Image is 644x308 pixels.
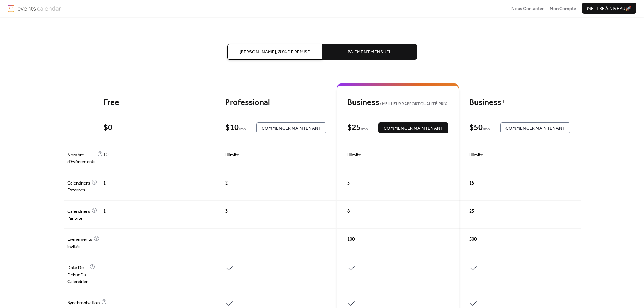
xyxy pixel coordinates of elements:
[103,98,204,108] div: Free
[225,98,326,108] div: Professional
[17,4,61,12] img: logotype
[500,122,570,133] button: Commencer Maintenant
[225,180,228,187] span: 2
[511,5,544,12] a: Nous Contacter
[587,5,631,12] span: Mettre à niveau 🚀
[225,123,239,133] div: $ 10
[469,151,483,158] span: Illimité
[347,151,361,158] span: Illimité
[469,180,474,187] span: 15
[347,208,350,215] span: 8
[347,180,350,187] span: 5
[103,123,112,133] div: $ 0
[103,180,106,187] span: 1
[256,122,326,133] button: Commencer Maintenant
[67,236,92,250] span: Événements invités
[378,122,448,133] button: Commencer Maintenant
[322,44,417,59] button: Paiement Mensuel
[379,101,447,108] span: MEILLEUR RAPPORT QUALITÉ-PRIX
[225,208,228,215] span: 3
[361,126,368,133] span: / mo
[348,49,391,56] span: Paiement Mensuel
[227,44,322,59] button: [PERSON_NAME], 20% de remise
[347,123,361,133] div: $ 25
[67,264,88,285] span: Date De Début Du Calendrier
[469,236,477,243] span: 500
[582,3,636,14] button: Mettre à niveau🚀
[8,4,14,12] img: logo
[483,126,490,133] span: / mo
[505,125,565,132] span: Commencer Maintenant
[550,5,576,12] a: Mon Compte
[67,208,90,222] span: Calendriers Par Site
[103,208,106,215] span: 1
[469,98,570,108] div: Business+
[384,125,443,132] span: Commencer Maintenant
[347,98,448,108] div: Business
[469,123,483,133] div: $ 50
[469,208,474,215] span: 25
[262,125,321,132] span: Commencer Maintenant
[103,151,108,158] span: 10
[550,5,576,12] span: Mon Compte
[239,126,246,133] span: / mo
[67,151,95,166] span: Nombre d’Événements
[511,5,544,12] span: Nous Contacter
[239,49,310,56] span: [PERSON_NAME], 20% de remise
[67,180,90,194] span: Calendriers Externes
[225,151,239,158] span: Illimité
[347,236,355,243] span: 100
